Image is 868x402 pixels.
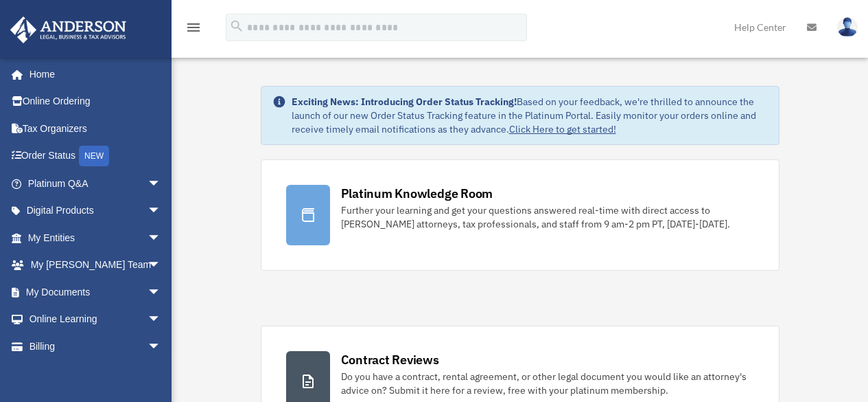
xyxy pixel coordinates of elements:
a: Billingarrow_drop_down [10,333,182,360]
strong: Exciting News: Introducing Order Status Tracking! [292,96,517,108]
span: arrow_drop_down [148,306,175,334]
a: My Entitiesarrow_drop_down [10,224,182,252]
a: Digital Productsarrow_drop_down [10,197,182,225]
a: My [PERSON_NAME] Teamarrow_drop_down [10,252,182,279]
span: arrow_drop_down [148,333,175,361]
img: Anderson Advisors Platinum Portal [6,16,130,43]
a: Online Learningarrow_drop_down [10,306,182,333]
a: Online Ordering [10,88,182,115]
i: search [229,19,244,34]
span: arrow_drop_down [148,278,175,306]
div: NEW [79,146,109,166]
div: Contract Reviews [341,351,439,368]
i: menu [185,19,202,36]
div: Based on your feedback, we're thrilled to announce the launch of our new Order Status Tracking fe... [292,95,768,136]
span: arrow_drop_down [148,252,175,280]
span: arrow_drop_down [148,224,175,252]
div: Platinum Knowledge Room [341,185,493,202]
div: Do you have a contract, rental agreement, or other legal document you would like an attorney's ad... [341,370,754,397]
span: arrow_drop_down [148,170,175,198]
a: Home [10,60,175,88]
span: arrow_drop_down [148,197,175,225]
a: Order StatusNEW [10,142,182,170]
a: Platinum Q&Aarrow_drop_down [10,170,182,197]
a: Click Here to get started! [509,123,616,135]
a: Platinum Knowledge Room Further your learning and get your questions answered real-time with dire... [261,159,779,271]
img: User Pic [837,17,858,37]
a: Tax Organizers [10,115,182,142]
div: Further your learning and get your questions answered real-time with direct access to [PERSON_NAM... [341,203,754,231]
a: menu [185,24,202,36]
a: My Documentsarrow_drop_down [10,278,182,306]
